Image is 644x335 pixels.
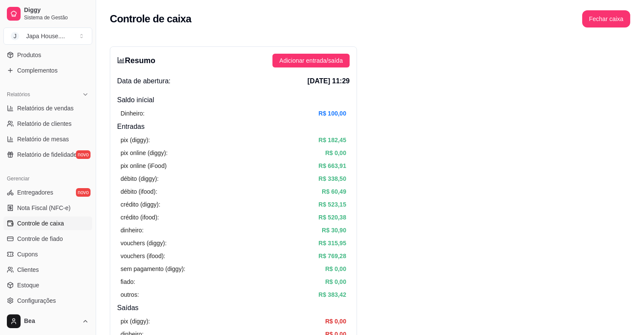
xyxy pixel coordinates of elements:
h4: Saídas [117,303,350,313]
article: R$ 60,49 [322,187,346,196]
article: pix online (iFood) [121,161,166,171]
button: Adicionar entrada/saída [272,54,350,67]
article: vouchers (ifood): [121,251,165,261]
span: Complementos [17,66,57,75]
article: outros: [121,290,139,299]
button: Select a team [3,27,92,45]
article: R$ 769,28 [318,251,346,261]
a: Clientes [3,263,92,277]
a: Nota Fiscal (NFC-e) [3,201,92,215]
span: bar-chart [117,56,125,64]
a: Relatórios de vendas [3,101,92,115]
article: débito (diggy): [121,174,159,183]
article: débito (ifood): [121,187,157,196]
article: R$ 520,38 [318,213,346,222]
a: Produtos [3,48,92,62]
article: R$ 30,90 [322,225,346,235]
article: R$ 315,95 [318,238,346,248]
span: Estoque [17,281,39,289]
span: Relatório de mesas [17,135,69,143]
article: R$ 338,50 [318,174,346,183]
span: Controle de caixa [17,219,64,228]
a: DiggySistema de Gestão [3,3,92,24]
a: Controle de fiado [3,232,92,246]
span: Clientes [17,265,39,274]
article: R$ 0,00 [325,148,346,158]
article: R$ 0,00 [325,277,346,286]
h3: Resumo [117,55,155,67]
span: Relatório de clientes [17,119,72,128]
span: Bea [24,317,79,325]
a: Estoque [3,278,92,292]
a: Entregadoresnovo [3,186,92,199]
button: Bea [3,311,92,332]
span: Diggy [24,6,89,14]
article: dinheiro: [121,225,144,235]
article: R$ 383,42 [318,290,346,299]
span: Cupons [17,250,38,259]
span: Adicionar entrada/saída [279,56,343,65]
article: pix (diggy): [121,135,150,145]
article: R$ 0,00 [325,264,346,274]
span: Nota Fiscal (NFC-e) [17,204,70,212]
button: Fechar caixa [582,10,630,27]
article: R$ 663,91 [318,161,346,171]
a: Relatório de fidelidadenovo [3,148,92,161]
a: Controle de caixa [3,216,92,230]
article: R$ 523,15 [318,200,346,209]
span: J [11,32,19,40]
span: Relatórios de vendas [17,104,74,113]
h2: Controle de caixa [110,12,191,26]
article: pix (diggy): [121,317,150,326]
article: crédito (ifood): [121,213,159,222]
article: fiado: [121,277,135,286]
span: Relatório de fidelidade [17,150,77,159]
a: Relatório de clientes [3,117,92,131]
span: Relatórios [7,91,30,98]
span: Entregadores [17,188,53,197]
a: Cupons [3,247,92,261]
article: pix online (diggy): [121,148,168,158]
h4: Entradas [117,122,350,132]
span: Data de abertura: [117,76,171,86]
article: sem pagamento (diggy): [121,264,185,274]
article: R$ 100,00 [318,109,346,118]
span: [DATE] 11:29 [308,76,350,86]
article: R$ 0,00 [325,317,346,326]
article: Dinheiro: [121,109,145,118]
a: Relatório de mesas [3,132,92,146]
span: Produtos [17,51,41,59]
a: Complementos [3,64,92,77]
span: Controle de fiado [17,234,63,243]
span: Sistema de Gestão [24,14,89,21]
div: Gerenciar [3,172,92,186]
div: Japa House. ... [26,32,65,40]
article: crédito (diggy): [121,200,160,209]
span: Configurações [17,296,56,305]
a: Configurações [3,294,92,308]
h4: Saldo inícial [117,95,350,105]
article: R$ 182,45 [318,135,346,145]
article: vouchers (diggy): [121,238,166,248]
